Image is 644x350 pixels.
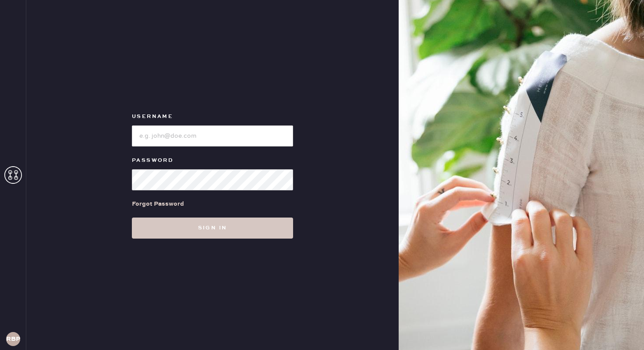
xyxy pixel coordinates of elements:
[132,190,184,218] a: Forgot Password
[132,125,293,146] input: e.g. john@doe.com
[132,111,293,122] label: Username
[6,336,20,342] h3: RBPA
[132,155,293,166] label: Password
[132,199,184,209] div: Forgot Password
[132,218,293,239] button: Sign in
